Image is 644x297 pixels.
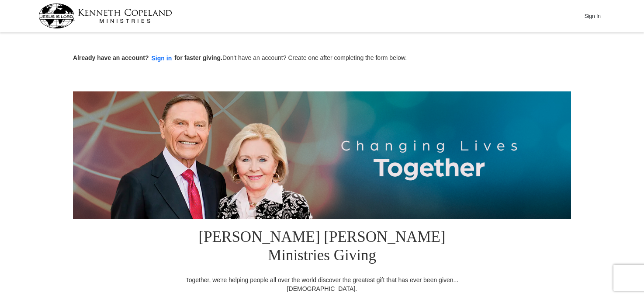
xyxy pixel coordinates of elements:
[180,276,464,293] div: Together, we're helping people all over the world discover the greatest gift that has ever been g...
[38,3,172,28] img: kcm-header-logo.svg
[73,54,222,61] strong: Already have an account? for faster giving.
[73,53,571,63] p: Don't have an account? Create one after completing the form below.
[180,219,464,276] h1: [PERSON_NAME] [PERSON_NAME] Ministries Giving
[579,9,606,23] button: Sign In
[149,53,175,63] button: Sign in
